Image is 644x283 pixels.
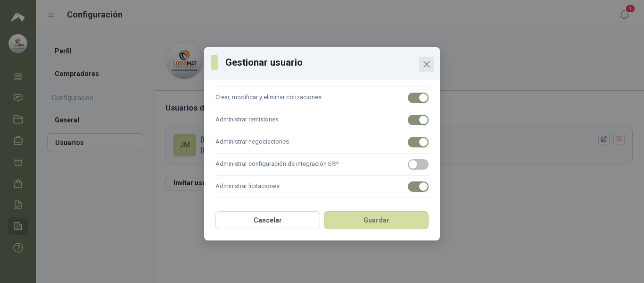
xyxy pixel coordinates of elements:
label: Administrar negociaciones [215,131,429,154]
h3: Gestionar usuario [225,55,433,69]
label: Administrar licitaciones [215,176,429,198]
label: Crear, modificar y eliminar cotizaciones [215,87,429,109]
button: Administrar configuración de integración ERP [408,159,429,170]
button: Crear, modificar y eliminar cotizaciones [408,93,429,103]
button: Administrar negociaciones [408,137,429,147]
button: Administrar licitaciones [408,181,429,192]
button: Administrar remisiones [408,115,429,125]
label: Administrar configuración de integración ERP [215,154,429,176]
label: Administrar remisiones [215,109,429,131]
button: Cancelar [215,211,320,229]
button: Guardar [324,211,429,229]
button: Close [419,57,434,72]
